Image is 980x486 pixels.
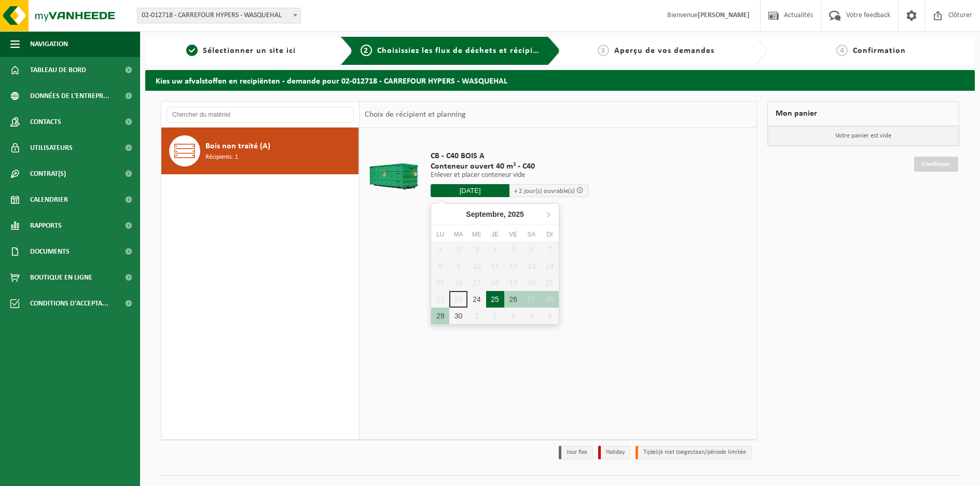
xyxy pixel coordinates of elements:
input: Sélectionnez date [431,184,509,197]
span: CB - C40 BOIS A [431,151,588,161]
span: Données de l'entrepr... [30,83,109,109]
span: Utilisateurs [30,135,73,161]
span: 3 [598,45,609,56]
button: Bois non traité (A) Récipients: 1 [161,128,359,174]
div: Me [467,229,486,240]
span: Documents [30,239,70,265]
span: 02-012718 - CARREFOUR HYPERS - WASQUEHAL [137,8,301,23]
span: Contrat(s) [30,161,66,187]
li: Tijdelijk niet toegestaan/période limitée [636,446,752,460]
li: Jour fixe [559,446,593,460]
span: Navigation [30,31,68,57]
span: Confirmation [853,47,906,55]
span: Sélectionner un site ici [203,47,296,55]
p: Enlever et placer conteneur vide [431,172,588,179]
span: Aperçu de vos demandes [614,47,714,55]
div: Lu [431,229,449,240]
span: Calendrier [30,187,68,213]
span: Conditions d'accepta... [30,290,108,316]
span: 1 [186,45,198,56]
span: Rapports [30,213,62,239]
strong: [PERSON_NAME] [698,11,750,19]
div: Ma [449,229,467,240]
h2: Kies uw afvalstoffen en recipiënten - demande pour 02-012718 - CARREFOUR HYPERS - WASQUEHAL [145,70,975,90]
span: Contacts [30,109,61,135]
a: Continuer [914,157,958,172]
i: 2025 [508,211,524,218]
p: Votre panier est vide [768,126,959,146]
span: + 2 jour(s) ouvrable(s) [514,188,575,195]
div: 1 [467,308,486,324]
div: 30 [449,308,467,324]
div: Mon panier [767,101,959,126]
div: 24 [467,291,486,308]
span: Tableau de bord [30,57,86,83]
span: 4 [836,45,848,56]
div: Sa [522,229,541,240]
span: Récipients: 1 [205,152,238,162]
span: Choisissiez les flux de déchets et récipients [377,47,550,55]
div: Di [541,229,559,240]
div: Choix de récipient et planning [360,102,471,128]
span: Bois non traité (A) [205,140,270,152]
div: 3 [504,308,522,324]
span: Conteneur ouvert 40 m³ - C40 [431,161,588,172]
div: 25 [486,291,504,308]
div: 26 [504,291,522,308]
div: 29 [431,308,449,324]
input: Chercher du matériel [167,107,354,122]
span: 02-012718 - CARREFOUR HYPERS - WASQUEHAL [137,8,300,23]
span: 2 [361,45,372,56]
div: 2 [486,308,504,324]
div: Septembre, [462,206,528,223]
div: Je [486,229,504,240]
li: Holiday [598,446,630,460]
div: Ve [504,229,522,240]
a: 1Sélectionner un site ici [150,45,332,57]
span: Boutique en ligne [30,265,92,290]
